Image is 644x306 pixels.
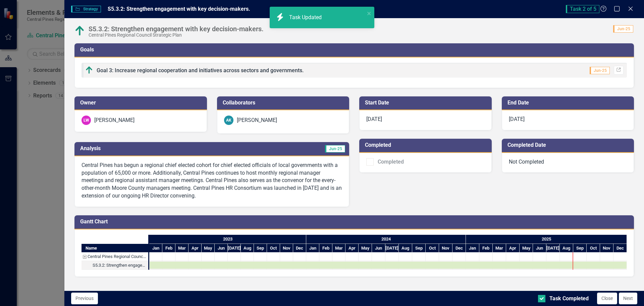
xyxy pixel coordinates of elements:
div: Task Completed [549,295,589,303]
div: Jun [533,244,546,253]
div: Not Completed [502,153,634,173]
div: Name [82,244,148,252]
span: [DATE] [366,116,382,122]
div: Aug [399,244,412,253]
div: May [359,244,372,253]
div: Mar [493,244,506,253]
p: Central Pines has begun a regional chief elected cohort for chief elected officials of local gove... [82,162,342,200]
div: Jun [215,244,228,253]
h3: Goals [80,47,631,53]
div: Nov [600,244,613,253]
span: Jun-25 [590,67,610,74]
div: Task Updated [289,14,323,21]
div: Central Pines Regional Council Strategic Plan [89,33,264,38]
div: Jul [546,244,560,253]
div: Mar [175,244,189,253]
div: Central Pines Regional Council Strategic Plan [88,252,146,261]
h3: Analysis [80,145,212,151]
div: Jul [228,244,241,253]
button: close [367,9,372,17]
div: Dec [452,244,466,253]
div: Sep [412,244,426,253]
h3: Owner [80,100,204,106]
div: LW [82,116,91,125]
div: Oct [587,244,600,253]
div: Aug [241,244,254,253]
h3: Completed [365,142,488,148]
span: S5.3.2: Strengthen engagement with key decision-makers. [108,6,250,12]
div: Nov [280,244,293,253]
div: Mar [332,244,345,253]
div: 2024 [306,235,466,244]
button: Close [597,293,617,304]
div: AK [224,116,233,125]
div: Dec [293,244,306,253]
button: Next [619,293,637,304]
div: 2025 [466,235,627,244]
div: May [520,244,533,253]
div: Task: Start date: 2023-01-01 End date: 2025-12-31 [150,262,627,269]
div: Apr [506,244,520,253]
div: Task: Central Pines Regional Council Strategic Plan Start date: 2023-01-01 End date: 2023-01-02 [82,252,148,261]
div: May [202,244,215,253]
div: Central Pines Regional Council Strategic Plan [82,252,148,261]
span: Jun-25 [325,145,345,152]
img: On track for on-time completion [74,26,85,36]
h3: Start Date [365,100,488,106]
div: [PERSON_NAME] [237,117,277,124]
h3: Completed Date [507,142,631,148]
div: Jan [149,244,162,253]
div: Feb [162,244,175,253]
div: Apr [345,244,359,253]
span: [DATE] [509,116,525,122]
div: Nov [439,244,452,253]
div: Jul [385,244,399,253]
div: S5.3.2: Strengthen engagement with key decision-makers. [82,261,148,270]
div: [PERSON_NAME] [94,117,135,124]
div: Oct [267,244,280,253]
div: Sep [254,244,267,253]
div: Feb [479,244,493,253]
div: Task: Start date: 2023-01-01 End date: 2025-12-31 [82,261,148,270]
div: Aug [560,244,573,253]
span: Strategy [71,6,101,12]
h3: End Date [507,100,631,106]
div: Apr [189,244,202,253]
div: S5.3.2: Strengthen engagement with key decision-makers. [93,261,146,270]
div: Jan [306,244,319,253]
h3: Collaborators [223,100,346,106]
img: On track for on-time completion [85,66,93,74]
span: Jun-25 [613,25,633,33]
h3: Gantt Chart [80,219,631,225]
div: Sep [573,244,587,253]
button: Previous [71,293,98,304]
div: Jun [372,244,385,253]
div: Jan [466,244,479,253]
div: Feb [319,244,332,253]
span: Goal 3: Increase regional cooperation and initiatives across sectors and governments. [97,67,304,74]
div: Oct [426,244,439,253]
div: 2023 [149,235,306,244]
div: Dec [613,244,627,253]
span: Task 2 of 5 [566,5,599,13]
div: S5.3.2: Strengthen engagement with key decision-makers. [89,25,264,33]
